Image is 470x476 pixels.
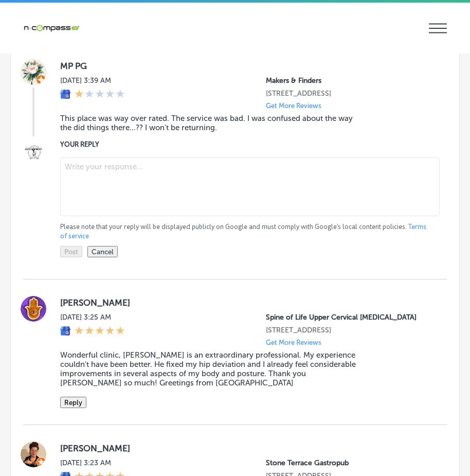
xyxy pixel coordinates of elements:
[60,313,125,322] label: [DATE] 3:25 AM
[266,102,321,110] p: Get More Reviews
[60,114,366,132] blockquote: This place was way over rated. The service was bad. I was confused about the way the did things t...
[60,76,125,85] label: [DATE] 3:39 AM
[60,222,430,241] p: Please note that your reply will be displayed publicly on Google and must comply with Google's lo...
[75,89,125,100] div: 1 Star
[23,23,80,33] img: 660ab0bf-5cc7-4cb8-ba1c-48b5ae0f18e60NCTV_CLogo_TV_Black_-500x88.png
[21,139,46,165] img: Image
[60,61,430,71] label: MP PG
[266,76,430,85] p: Makers & Finders
[60,222,426,241] a: Terms of service
[60,443,430,453] label: [PERSON_NAME]
[60,350,366,387] blockquote: Wonderful clinic, [PERSON_NAME] is an extraordinary professional. My experience couldn't have bee...
[60,246,82,257] button: Post
[60,297,430,308] label: [PERSON_NAME]
[266,459,430,467] p: Stone Terrace Gastropub
[266,326,430,334] p: 2225 A1A S Suite A1
[60,140,430,148] label: YOUR REPLY
[75,326,125,337] div: 5 Stars
[60,397,86,408] button: Reply
[87,246,118,257] button: Cancel
[266,339,321,346] p: Get More Reviews
[266,313,430,322] p: Spine of Life Upper Cervical Chiropractic
[60,459,125,467] label: [DATE] 3:23 AM
[266,89,430,98] p: 1120 S Main St. Suite 110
